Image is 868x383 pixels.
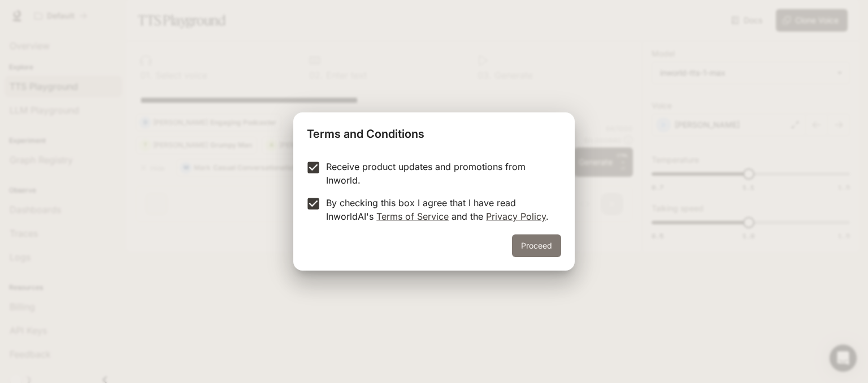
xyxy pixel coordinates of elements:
h2: Terms and Conditions [293,112,575,151]
p: By checking this box I agree that I have read InworldAI's and the . [326,196,552,223]
button: Proceed [512,234,561,257]
p: Receive product updates and promotions from Inworld. [326,160,552,187]
a: Terms of Service [376,211,449,222]
a: Privacy Policy [486,211,546,222]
